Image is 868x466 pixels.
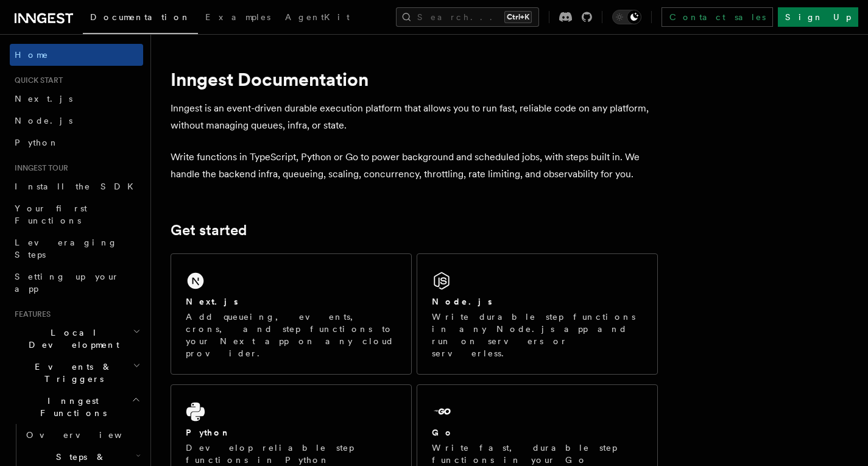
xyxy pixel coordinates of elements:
a: Home [10,44,143,66]
h2: Go [432,426,454,439]
span: Your first Functions [15,203,87,225]
span: Features [10,309,51,319]
button: Inngest Functions [10,390,143,424]
h2: Node.js [432,295,492,308]
button: Toggle dark mode [612,10,641,24]
h1: Inngest Documentation [171,68,658,90]
button: Events & Triggers [10,356,143,390]
a: AgentKit [278,4,357,33]
a: Documentation [83,4,198,34]
a: Overview [21,424,143,446]
button: Local Development [10,322,143,356]
span: Documentation [90,12,191,22]
kbd: Ctrl+K [504,11,532,23]
span: Python [15,138,59,147]
p: Inngest is an event-driven durable execution platform that allows you to run fast, reliable code ... [171,100,658,134]
span: Inngest tour [10,163,68,173]
a: Leveraging Steps [10,231,143,266]
p: Add queueing, events, crons, and step functions to your Next app on any cloud provider. [186,311,397,359]
a: Node.jsWrite durable step functions in any Node.js app and run on servers or serverless. [417,253,658,375]
p: Write functions in TypeScript, Python or Go to power background and scheduled jobs, with steps bu... [171,149,658,183]
a: Next.js [10,88,143,110]
span: AgentKit [285,12,350,22]
a: Examples [198,4,278,33]
h2: Python [186,426,231,439]
span: Examples [205,12,270,22]
a: Your first Functions [10,197,143,231]
a: Next.jsAdd queueing, events, crons, and step functions to your Next app on any cloud provider. [171,253,412,375]
span: Install the SDK [15,182,141,191]
button: Search...Ctrl+K [396,7,539,27]
span: Setting up your app [15,272,119,294]
a: Node.js [10,110,143,132]
a: Install the SDK [10,175,143,197]
span: Home [15,49,49,61]
span: Next.js [15,94,72,104]
span: Leveraging Steps [15,238,118,259]
a: Sign Up [778,7,858,27]
a: Setting up your app [10,266,143,300]
span: Quick start [10,76,63,85]
span: Node.js [15,116,72,125]
span: Events & Triggers [10,361,133,385]
span: Inngest Functions [10,395,132,419]
a: Python [10,132,143,154]
h2: Next.js [186,295,238,308]
span: Local Development [10,327,133,351]
span: Overview [26,430,152,440]
a: Contact sales [662,7,773,27]
a: Get started [171,222,247,239]
p: Write durable step functions in any Node.js app and run on servers or serverless. [432,311,643,359]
